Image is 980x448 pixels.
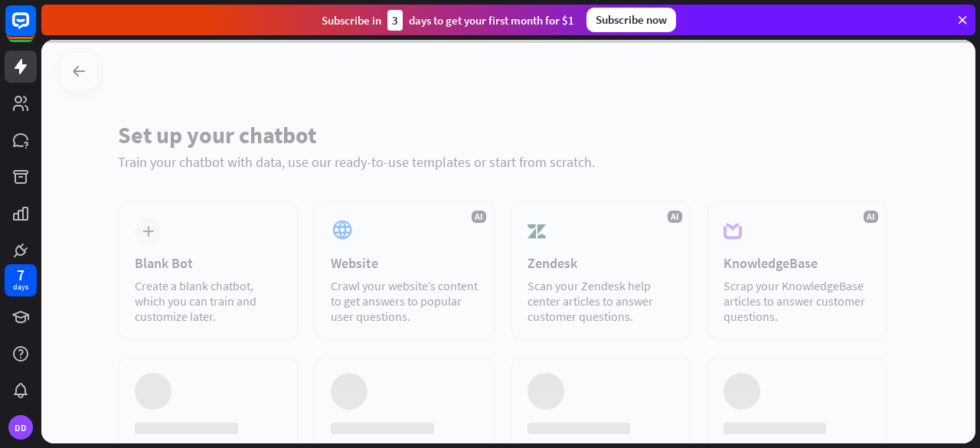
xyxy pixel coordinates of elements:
[8,415,33,440] div: DD
[586,8,676,32] div: Subscribe now
[5,264,37,296] a: 7 days
[387,10,403,31] div: 3
[17,268,24,282] div: 7
[13,282,28,293] div: days
[322,10,574,31] div: Subscribe in days to get your first month for $1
